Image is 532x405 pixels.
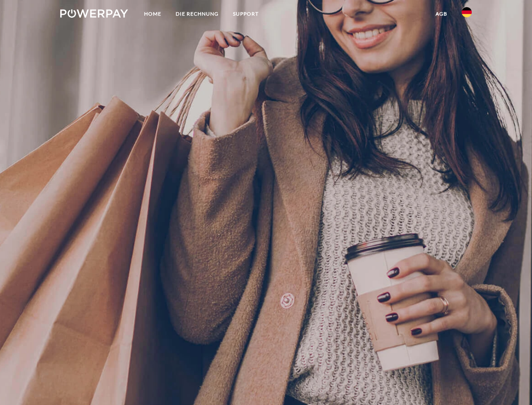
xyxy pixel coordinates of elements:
[168,6,226,22] a: DIE RECHNUNG
[60,9,128,18] img: logo-powerpay-white.svg
[428,6,454,22] a: agb
[226,6,266,22] a: SUPPORT
[462,7,472,17] img: de
[137,6,168,22] a: Home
